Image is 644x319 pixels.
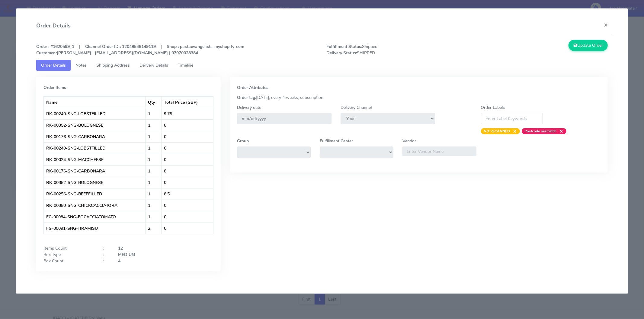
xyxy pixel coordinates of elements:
td: FG-00084-SNG-FOCACCIATOMATO [44,211,146,223]
ul: Tabs [36,60,608,71]
div: : [99,245,114,251]
td: 1 [146,142,162,154]
td: RK-00024-SNG-MACCHEESE [44,154,146,165]
td: 9.75 [162,108,213,119]
label: Vendor [402,138,416,144]
td: 0 [162,154,213,165]
label: Order Labels [481,104,505,111]
td: 2 [146,223,162,234]
button: Close [599,17,613,33]
td: 1 [146,154,162,165]
strong: Order Attributes [237,85,268,90]
strong: OrderTag: [237,95,256,100]
td: 0 [162,223,213,234]
td: RK-00352-SNG-BOLOGNESE [44,119,146,131]
td: 1 [146,108,162,119]
td: RK-00350-SNG-CHICKCACCIATORA [44,200,146,211]
td: RK-00176-SNG-CARBONARA [44,165,146,177]
div: [DATE], every 4 weeks, subscription [232,94,605,101]
td: 0 [162,211,213,223]
button: Update Order [569,40,608,51]
strong: Postcode mismatch [525,129,557,134]
th: Total Price (GBP) [162,96,213,108]
th: Name [44,96,146,108]
td: 1 [146,131,162,142]
strong: MEDIUM [118,252,135,257]
td: 0 [162,200,213,211]
td: RK-00352-SNG-BOLOGNESE [44,177,146,188]
strong: 12 [118,245,123,251]
div: Box Count [39,258,99,264]
td: 1 [146,165,162,177]
span: Order Details [41,62,66,68]
td: 1 [146,119,162,131]
td: RK-00240-SNG-LOBSTFILLED [44,108,146,119]
span: Shipped SHIPPED [322,43,467,56]
td: 0 [162,142,213,154]
label: Delivery date [237,104,261,111]
span: × [510,128,517,134]
td: RK-00176-SNG-CARBONARA [44,131,146,142]
span: Timeline [178,62,193,68]
strong: NOT-SCANNED [484,129,510,134]
td: 8 [162,165,213,177]
input: Enter Label Keywords [481,113,543,124]
td: 0 [162,177,213,188]
input: Enter Vendor Name [402,147,476,156]
strong: Delivery Status: [326,50,357,56]
td: RK-00240-SNG-LOBSTFILLED [44,142,146,154]
label: Fulfillment Center [320,138,353,144]
strong: Order : #1620599_1 | Channel Order ID : 12049548149119 | Shop : pastaevangelists-myshopify-com [P... [36,44,244,56]
td: 8 [162,119,213,131]
span: Notes [75,62,87,68]
td: 1 [146,200,162,211]
strong: Fulfillment Status: [326,44,362,49]
div: Items Count [39,245,99,251]
h4: Order Details [36,22,71,30]
td: RK-00256-SNG-BEEFFILLED [44,188,146,200]
span: × [557,128,563,134]
strong: 4 [118,258,120,264]
span: Shipping Address [96,62,130,68]
td: 0 [162,131,213,142]
strong: Customer : [36,50,57,56]
div: : [99,258,114,264]
th: Qty [146,96,162,108]
td: 1 [146,188,162,200]
td: FG-00091-SNG-TIRAMISU [44,223,146,234]
label: Delivery Channel [341,104,372,111]
div: Box Type [39,251,99,258]
td: 1 [146,177,162,188]
label: Group [237,138,249,144]
td: 8.5 [162,188,213,200]
div: : [99,251,114,258]
span: Delivery Details [139,62,168,68]
strong: Order Items [43,85,66,90]
td: 1 [146,211,162,223]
